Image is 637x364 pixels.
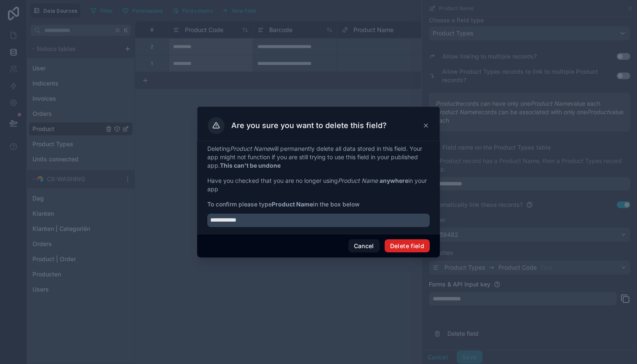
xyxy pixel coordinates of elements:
[348,239,380,253] button: Cancel
[231,120,387,131] h3: Are you sure you want to delete this field?
[230,145,270,152] em: Product Name
[338,177,378,184] em: Product Name
[207,200,430,209] span: To confirm please type in the box below
[272,201,313,208] strong: Product Name
[380,177,408,184] strong: anywhere
[220,162,281,169] strong: This can't be undone
[207,145,430,170] p: Deleting will permanently delete all data stored in this field. Your app might not function if yo...
[207,177,430,193] p: Have you checked that you are no longer using in your app
[385,239,430,253] button: Delete field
